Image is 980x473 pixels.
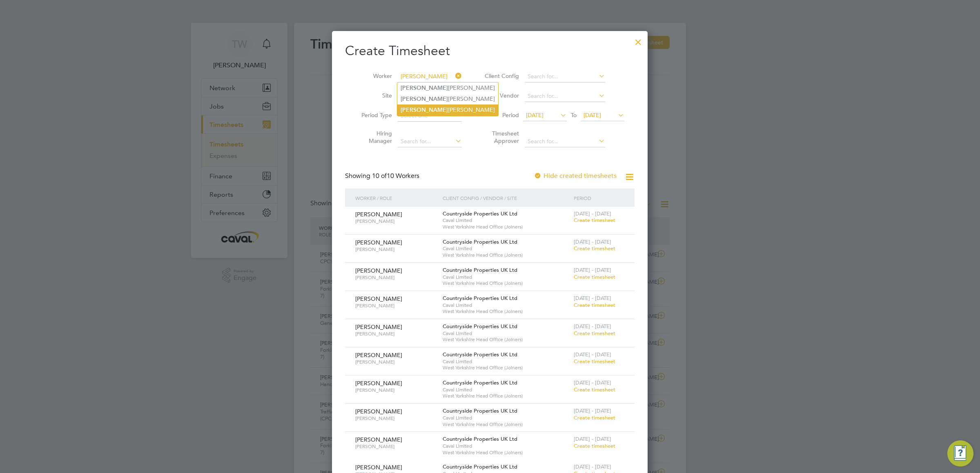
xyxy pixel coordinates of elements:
input: Search for... [525,71,605,82]
span: Create timesheet [574,414,615,421]
div: Period [572,189,626,207]
span: To [568,110,579,120]
span: [DATE] - [DATE] [574,323,611,330]
input: Search for... [525,136,605,147]
span: [DATE] - [DATE] [574,266,611,273]
span: Countryside Properties UK Ltd [443,435,517,442]
span: [DATE] - [DATE] [574,379,611,386]
span: Caval Limited [443,274,570,280]
label: Hide created timesheets [534,172,617,180]
span: [PERSON_NAME] [355,295,402,302]
div: Worker / Role [353,189,441,207]
span: Countryside Properties UK Ltd [443,323,517,330]
li: [PERSON_NAME] [397,104,498,115]
span: [PERSON_NAME] [355,351,402,359]
label: Period [482,111,519,119]
span: Countryside Properties UK Ltd [443,295,517,302]
span: [DATE] - [DATE] [574,463,611,470]
span: [PERSON_NAME] [355,323,402,331]
span: [PERSON_NAME] [355,331,437,337]
h2: Create Timesheet [345,42,635,60]
label: Timesheet Approver [482,130,519,144]
span: West Yorkshire Head Office (Joiners) [443,393,570,399]
b: [PERSON_NAME] [401,107,448,113]
b: [PERSON_NAME] [401,84,448,91]
li: [PERSON_NAME] [397,82,498,93]
b: [PERSON_NAME] [401,95,448,102]
span: [DATE] - [DATE] [574,407,611,414]
label: Period Type [355,111,392,119]
label: Vendor [482,92,519,99]
span: Countryside Properties UK Ltd [443,351,517,358]
span: Countryside Properties UK Ltd [443,210,517,217]
span: [PERSON_NAME] [355,380,402,387]
input: Search for... [398,71,462,82]
span: [DATE] - [DATE] [574,238,611,245]
span: [DATE] - [DATE] [574,210,611,217]
span: [PERSON_NAME] [355,302,437,309]
span: Create timesheet [574,330,615,337]
span: [PERSON_NAME] [355,359,437,365]
span: [PERSON_NAME] [355,267,402,274]
span: [PERSON_NAME] [355,443,437,450]
span: [PERSON_NAME] [355,415,437,422]
span: Caval Limited [443,245,570,252]
span: Create timesheet [574,217,615,224]
span: Create timesheet [574,386,615,393]
span: West Yorkshire Head Office (Joiners) [443,364,570,371]
li: [PERSON_NAME] [397,93,498,104]
span: Create timesheet [574,273,615,280]
span: [PERSON_NAME] [355,246,437,253]
span: [DATE] - [DATE] [574,295,611,302]
span: Caval Limited [443,443,570,449]
span: 10 of [372,172,387,180]
button: Engage Resource Center [947,440,973,466]
span: [PERSON_NAME] [355,436,402,443]
span: West Yorkshire Head Office (Joiners) [443,224,570,230]
span: West Yorkshire Head Office (Joiners) [443,252,570,258]
span: [PERSON_NAME] [355,218,437,224]
label: Hiring Manager [355,130,392,144]
span: [PERSON_NAME] [355,274,437,281]
span: Caval Limited [443,386,570,393]
span: [PERSON_NAME] [355,464,402,471]
input: Search for... [525,91,605,102]
span: Caval Limited [443,330,570,337]
span: [PERSON_NAME] [355,239,402,246]
span: [DATE] - [DATE] [574,435,611,442]
div: Showing [345,172,421,180]
span: West Yorkshire Head Office (Joiners) [443,421,570,428]
span: West Yorkshire Head Office (Joiners) [443,280,570,286]
span: [PERSON_NAME] [355,408,402,415]
span: Caval Limited [443,217,570,224]
span: Caval Limited [443,415,570,421]
span: Create timesheet [574,358,615,365]
span: West Yorkshire Head Office (Joiners) [443,336,570,343]
span: West Yorkshire Head Office (Joiners) [443,308,570,315]
span: Countryside Properties UK Ltd [443,407,517,414]
span: Caval Limited [443,358,570,365]
span: West Yorkshire Head Office (Joiners) [443,449,570,456]
span: [PERSON_NAME] [355,211,402,218]
span: Create timesheet [574,442,615,449]
span: [PERSON_NAME] [355,387,437,393]
span: Countryside Properties UK Ltd [443,238,517,245]
label: Site [355,92,392,99]
span: [DATE] - [DATE] [574,351,611,358]
span: Countryside Properties UK Ltd [443,379,517,386]
div: Client Config / Vendor / Site [441,189,572,207]
span: [DATE] [584,111,601,119]
span: Caval Limited [443,302,570,309]
span: [DATE] [526,111,543,119]
span: Countryside Properties UK Ltd [443,266,517,273]
input: Search for... [398,136,462,147]
label: Client Config [482,72,519,80]
span: Create timesheet [574,302,615,309]
span: 10 Workers [372,172,419,180]
span: Create timesheet [574,245,615,252]
span: Countryside Properties UK Ltd [443,463,517,470]
label: Worker [355,72,392,80]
